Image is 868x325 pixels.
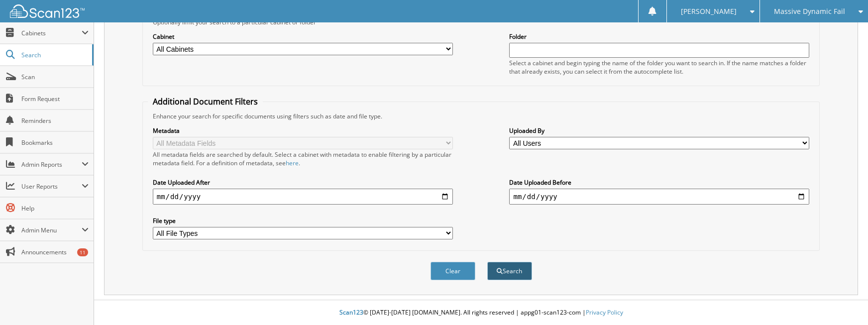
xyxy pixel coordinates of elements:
[681,8,737,14] span: [PERSON_NAME]
[21,73,89,81] span: Scan
[818,277,868,325] iframe: Chat Widget
[21,51,87,59] span: Search
[148,96,263,107] legend: Additional Document Filters
[21,160,82,169] span: Admin Reports
[431,262,475,280] button: Clear
[94,301,868,325] div: © [DATE]-[DATE] [DOMAIN_NAME]. All rights reserved | appg01-scan123-com |
[21,116,89,125] span: Reminders
[509,32,809,41] label: Folder
[153,189,453,205] input: start
[21,248,89,256] span: Announcements
[10,4,85,18] img: scan123-logo-white.svg
[21,204,89,213] span: Help
[487,262,532,280] button: Search
[509,59,809,76] div: Select a cabinet and begin typing the name of the folder you want to search in. If the name match...
[509,189,809,205] input: end
[148,112,815,120] div: Enhance your search for specific documents using filters such as date and file type.
[286,159,299,167] a: here
[586,308,623,317] a: Privacy Policy
[153,126,453,135] label: Metadata
[21,226,82,234] span: Admin Menu
[509,126,809,135] label: Uploaded By
[153,32,453,41] label: Cabinet
[153,178,453,187] label: Date Uploaded After
[509,178,809,187] label: Date Uploaded Before
[153,150,453,167] div: All metadata fields are searched by default. Select a cabinet with metadata to enable filtering b...
[21,29,82,37] span: Cabinets
[77,248,88,256] div: 11
[339,308,363,317] span: Scan123
[153,217,453,225] label: File type
[21,95,89,103] span: Form Request
[21,138,89,147] span: Bookmarks
[21,182,82,191] span: User Reports
[774,8,845,14] span: Massive Dynamic Fail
